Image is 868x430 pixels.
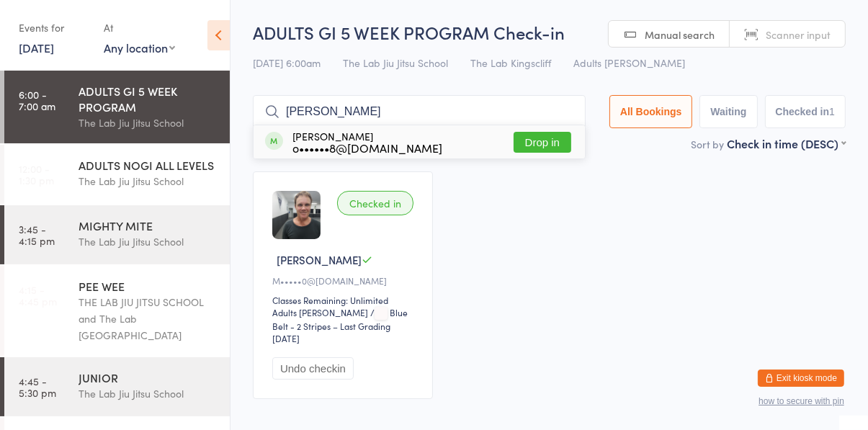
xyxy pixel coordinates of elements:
a: 12:00 -1:30 pmADULTS NOGI ALL LEVELSThe Lab Jiu Jitsu School [4,145,230,204]
div: THE LAB JIU JITSU SCHOOL and The Lab [GEOGRAPHIC_DATA] [79,294,218,344]
div: The Lab Jiu Jitsu School [79,385,218,402]
input: Search [253,95,586,128]
div: PEE WEE [79,278,218,294]
span: [DATE] 6:00am [253,55,321,70]
span: The Lab Jiu Jitsu School [343,55,448,70]
a: [DATE] [19,40,54,55]
span: Adults [PERSON_NAME] [573,55,685,70]
label: Sort by [691,137,724,151]
img: image1695114935.png [272,191,321,239]
button: Exit kiosk mode [758,369,844,387]
time: 4:15 - 4:45 pm [19,284,57,307]
div: Events for [19,16,89,40]
div: 1 [829,106,835,117]
span: [PERSON_NAME] [277,252,362,267]
div: MIGHTY MITE [79,218,218,233]
button: Drop in [514,132,571,153]
div: ADULTS NOGI ALL LEVELS [79,157,218,173]
h2: ADULTS GI 5 WEEK PROGRAM Check-in [253,20,846,44]
div: Any location [104,40,175,55]
time: 3:45 - 4:15 pm [19,223,55,246]
div: At [104,16,175,40]
div: M•••••0@[DOMAIN_NAME] [272,274,418,287]
button: All Bookings [609,95,693,128]
a: 4:45 -5:30 pmJUNIORThe Lab Jiu Jitsu School [4,357,230,416]
a: 6:00 -7:00 amADULTS GI 5 WEEK PROGRAMThe Lab Jiu Jitsu School [4,71,230,143]
div: The Lab Jiu Jitsu School [79,233,218,250]
time: 12:00 - 1:30 pm [19,163,54,186]
div: Checked in [337,191,413,215]
span: / Blue Belt - 2 Stripes – Last Grading [DATE] [272,306,408,344]
time: 6:00 - 7:00 am [19,89,55,112]
button: Waiting [699,95,757,128]
a: 4:15 -4:45 pmPEE WEETHE LAB JIU JITSU SCHOOL and The Lab [GEOGRAPHIC_DATA] [4,266,230,356]
div: ADULTS GI 5 WEEK PROGRAM [79,83,218,115]
button: Undo checkin [272,357,354,380]
div: The Lab Jiu Jitsu School [79,115,218,131]
span: Scanner input [766,27,831,42]
span: Manual search [645,27,715,42]
div: Adults [PERSON_NAME] [272,306,368,318]
div: JUNIOR [79,369,218,385]
div: The Lab Jiu Jitsu School [79,173,218,189]
div: Check in time (DESC) [727,135,846,151]
div: Classes Remaining: Unlimited [272,294,418,306]
a: 3:45 -4:15 pmMIGHTY MITEThe Lab Jiu Jitsu School [4,205,230,264]
div: [PERSON_NAME] [292,130,442,153]
time: 4:45 - 5:30 pm [19,375,56,398]
div: o••••••8@[DOMAIN_NAME] [292,142,442,153]
span: The Lab Kingscliff [470,55,551,70]
button: how to secure with pin [759,396,844,406]
button: Checked in1 [765,95,846,128]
